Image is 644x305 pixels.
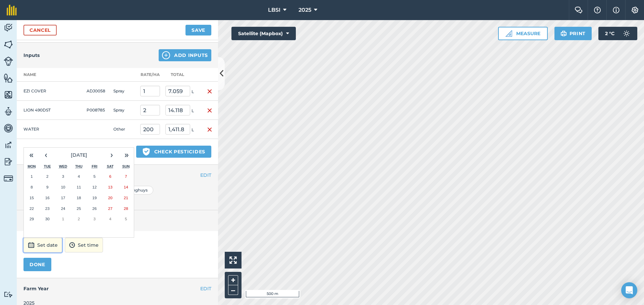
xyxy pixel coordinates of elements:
[118,171,134,182] button: September 7, 2025
[207,87,212,95] img: svg+xml;base64,PHN2ZyB4bWxucz0iaHR0cDovL3d3dy53My5vcmcvMjAwMC9zdmciIHdpZHRoPSIxNiIgaGVpZ2h0PSIyNC...
[229,256,237,264] img: Four arrows, one pointing top left, one top right, one bottom right and the last bottom left
[78,174,80,178] abbr: September 4, 2025
[593,7,601,13] img: A question mark icon
[87,214,102,224] button: October 3, 2025
[28,241,35,249] img: svg+xml;base64,PD94bWwgdmVyc2lvbj0iMS4wIiBlbmNvZGluZz0idXRmLTgiPz4KPCEtLSBHZW5lcmF0b3I6IEFkb2JlIE...
[39,148,53,162] button: ‹
[621,282,637,298] div: Open Intercom Messenger
[94,174,96,178] abbr: September 5, 2025
[118,214,134,224] button: October 5, 2025
[24,182,40,193] button: September 8, 2025
[228,275,238,285] button: +
[61,196,65,200] abbr: September 17, 2025
[24,203,40,214] button: September 22, 2025
[17,101,84,120] td: LION 490DST
[30,196,34,200] abbr: September 15, 2025
[62,174,64,178] abbr: September 3, 2025
[605,27,614,40] span: 2 ° C
[87,193,102,203] button: September 19, 2025
[122,164,129,168] abbr: Sunday
[40,214,55,224] button: September 30, 2025
[92,185,97,189] abbr: September 12, 2025
[55,214,71,224] button: October 1, 2025
[159,49,211,61] button: Add Inputs
[46,174,48,178] abbr: September 2, 2025
[31,174,33,178] abbr: September 1, 2025
[4,90,13,100] img: svg+xml;base64,PHN2ZyB4bWxucz0iaHR0cDovL3d3dy53My5vcmcvMjAwMC9zdmciIHdpZHRoPSI1NiIgaGVpZ2h0PSI2MC...
[4,73,13,83] img: svg+xml;base64,PHN2ZyB4bWxucz0iaHR0cDovL3d3dy53My5vcmcvMjAwMC9zdmciIHdpZHRoPSI1NiIgaGVpZ2h0PSI2MC...
[560,29,567,37] img: svg+xml;base64,PHN2ZyB4bWxucz0iaHR0cDovL3d3dy53My5vcmcvMjAwMC9zdmciIHdpZHRoPSIxOSIgaGVpZ2h0PSIyNC...
[111,101,138,120] td: Spray
[554,27,592,40] button: Print
[61,206,65,211] abbr: September 24, 2025
[498,27,548,40] button: Measure
[92,164,97,168] abbr: Friday
[23,258,51,271] button: DONE
[17,68,84,82] th: Name
[104,148,119,162] button: ›
[23,52,40,59] h4: Inputs
[45,217,50,221] abbr: September 30, 2025
[71,193,87,203] button: September 18, 2025
[71,182,87,193] button: September 11, 2025
[162,51,170,59] img: svg+xml;base64,PHN2ZyB4bWxucz0iaHR0cDovL3d3dy53My5vcmcvMjAwMC9zdmciIHdpZHRoPSIxNCIgaGVpZ2h0PSIyNC...
[228,285,238,295] button: –
[575,7,583,13] img: Two speech bubbles overlapping with the left bubble in the forefront
[231,27,296,40] button: Satellite (Mapbox)
[4,57,13,66] img: svg+xml;base64,PD94bWwgdmVyc2lvbj0iMS4wIiBlbmNvZGluZz0idXRmLTgiPz4KPCEtLSBHZW5lcmF0b3I6IEFkb2JlIE...
[124,196,128,200] abbr: September 21, 2025
[23,285,211,292] h4: Farm Year
[78,217,80,221] abbr: October 2, 2025
[118,193,134,203] button: September 21, 2025
[76,185,81,189] abbr: September 11, 2025
[102,171,118,182] button: September 6, 2025
[505,30,512,37] img: Ruler icon
[28,164,36,168] abbr: Monday
[4,291,13,298] img: svg+xml;base64,PD94bWwgdmVyc2lvbj0iMS4wIiBlbmNvZGluZz0idXRmLTgiPz4KPCEtLSBHZW5lcmF0b3I6IEFkb2JlIE...
[4,157,13,167] img: svg+xml;base64,PD94bWwgdmVyc2lvbj0iMS4wIiBlbmNvZGluZz0idXRmLTgiPz4KPCEtLSBHZW5lcmF0b3I6IEFkb2JlIE...
[268,6,280,14] span: LBSI
[40,193,55,203] button: September 16, 2025
[102,182,118,193] button: September 13, 2025
[102,203,118,214] button: September 27, 2025
[4,174,13,183] img: svg+xml;base64,PD94bWwgdmVyc2lvbj0iMS4wIiBlbmNvZGluZz0idXRmLTgiPz4KPCEtLSBHZW5lcmF0b3I6IEFkb2JlIE...
[620,27,633,40] img: svg+xml;base64,PD94bWwgdmVyc2lvbj0iMS4wIiBlbmNvZGluZz0idXRmLTgiPz4KPCEtLSBHZW5lcmF0b3I6IEFkb2JlIE...
[40,182,55,193] button: September 9, 2025
[46,185,48,189] abbr: September 9, 2025
[55,182,71,193] button: September 10, 2025
[61,185,65,189] abbr: September 10, 2025
[62,217,64,221] abbr: October 1, 2025
[23,25,57,35] a: Cancel
[71,214,87,224] button: October 2, 2025
[17,120,84,139] td: WATER
[7,5,17,15] img: fieldmargin Logo
[119,148,134,162] button: »
[163,101,201,120] td: L
[17,82,84,101] td: EZI COVER
[185,25,211,35] button: Save
[92,196,97,200] abbr: September 19, 2025
[111,82,138,101] td: Spray
[23,238,62,252] button: Set date
[76,196,81,200] abbr: September 18, 2025
[598,27,637,40] button: 2 °C
[102,193,118,203] button: September 20, 2025
[69,241,75,249] img: svg+xml;base64,PD94bWwgdmVyc2lvbj0iMS4wIiBlbmNvZGluZz0idXRmLTgiPz4KPCEtLSBHZW5lcmF0b3I6IEFkb2JlIE...
[109,217,111,221] abbr: October 4, 2025
[118,182,134,193] button: September 14, 2025
[31,185,33,189] abbr: September 8, 2025
[55,193,71,203] button: September 17, 2025
[75,164,83,168] abbr: Thursday
[109,174,111,178] abbr: September 6, 2025
[24,214,40,224] button: September 29, 2025
[200,285,211,292] button: EDIT
[613,6,620,14] img: svg+xml;base64,PHN2ZyB4bWxucz0iaHR0cDovL3d3dy53My5vcmcvMjAwMC9zdmciIHdpZHRoPSIxNyIgaGVpZ2h0PSIxNy...
[71,152,87,158] span: [DATE]
[53,148,104,162] button: [DATE]
[163,82,201,101] td: L
[4,140,13,150] img: svg+xml;base64,PD94bWwgdmVyc2lvbj0iMS4wIiBlbmNvZGluZz0idXRmLTgiPz4KPCEtLSBHZW5lcmF0b3I6IEFkb2JlIE...
[30,217,34,221] abbr: September 29, 2025
[207,126,212,134] img: svg+xml;base64,PHN2ZyB4bWxucz0iaHR0cDovL3d3dy53My5vcmcvMjAwMC9zdmciIHdpZHRoPSIxNiIgaGVpZ2h0PSIyNC...
[76,206,81,211] abbr: September 25, 2025
[125,174,127,178] abbr: September 7, 2025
